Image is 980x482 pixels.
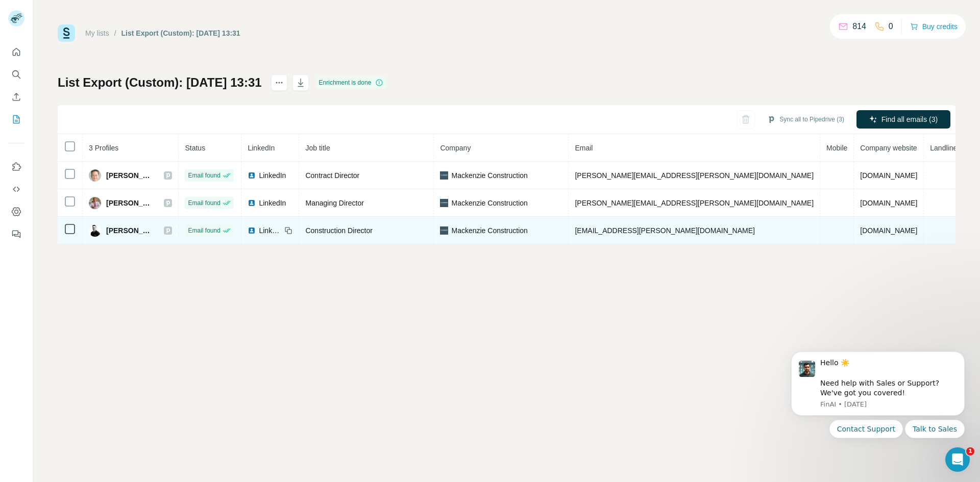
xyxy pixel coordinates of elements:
[185,144,205,152] span: Status
[248,171,256,180] img: LinkedIn logo
[575,226,754,235] span: [EMAIL_ADDRESS][PERSON_NAME][DOMAIN_NAME]
[316,77,387,89] div: Enrichment is done
[860,171,917,180] span: [DOMAIN_NAME]
[106,198,154,208] span: [PERSON_NAME]
[826,144,847,152] span: Mobile
[575,199,814,207] span: [PERSON_NAME][EMAIL_ADDRESS][PERSON_NAME][DOMAIN_NAME]
[860,144,917,152] span: Company website
[248,144,275,152] span: LinkedIn
[305,226,373,235] span: Construction Director
[856,110,950,129] button: Find all emails (3)
[8,65,24,84] button: Search
[451,198,527,208] span: Mackenzie Construction
[760,112,851,127] button: Sync all to Pipedrive (3)
[860,226,917,235] span: [DOMAIN_NAME]
[881,114,938,124] span: Find all emails (3)
[8,180,24,198] button: Use Surfe API
[305,144,330,152] span: Job title
[106,225,154,236] span: [PERSON_NAME]
[248,199,256,207] img: LinkedIn logo
[121,28,240,38] div: List Export (Custom): [DATE] 13:31
[440,226,448,235] img: company-logo
[89,144,118,152] span: 3 Profiles
[259,170,286,181] span: LinkedIn
[114,28,116,38] li: /
[58,74,262,91] h1: List Export (Custom): [DATE] 13:31
[8,202,24,221] button: Dashboard
[440,171,448,180] img: company-logo
[945,447,970,472] iframe: Intercom live chat
[305,199,363,207] span: Managing Director
[440,199,448,207] img: company-logo
[889,20,893,33] p: 0
[575,171,814,180] span: [PERSON_NAME][EMAIL_ADDRESS][PERSON_NAME][DOMAIN_NAME]
[8,110,24,129] button: My lists
[852,20,866,33] p: 814
[575,144,593,152] span: Email
[930,144,957,152] span: Landline
[89,197,101,209] img: Avatar
[451,225,527,236] span: Mackenzie Construction
[106,170,154,181] span: [PERSON_NAME]
[271,74,287,91] button: actions
[440,144,471,152] span: Company
[451,170,527,181] span: Mackenzie Construction
[776,339,980,477] iframe: Intercom notifications message
[89,169,101,182] img: Avatar
[188,226,220,235] span: Email found
[188,198,220,208] span: Email found
[8,43,24,61] button: Quick start
[8,225,24,243] button: Feedback
[966,447,974,455] span: 1
[259,225,281,236] span: LinkedIn
[259,198,286,208] span: LinkedIn
[860,199,917,207] span: [DOMAIN_NAME]
[89,224,101,237] img: Avatar
[85,29,109,37] a: My lists
[58,24,75,42] img: Surfe Logo
[8,158,24,176] button: Use Surfe on LinkedIn
[248,226,256,235] img: LinkedIn logo
[305,171,359,180] span: Contract Director
[8,88,24,106] button: Enrich CSV
[188,171,220,180] span: Email found
[910,19,958,34] button: Buy credits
